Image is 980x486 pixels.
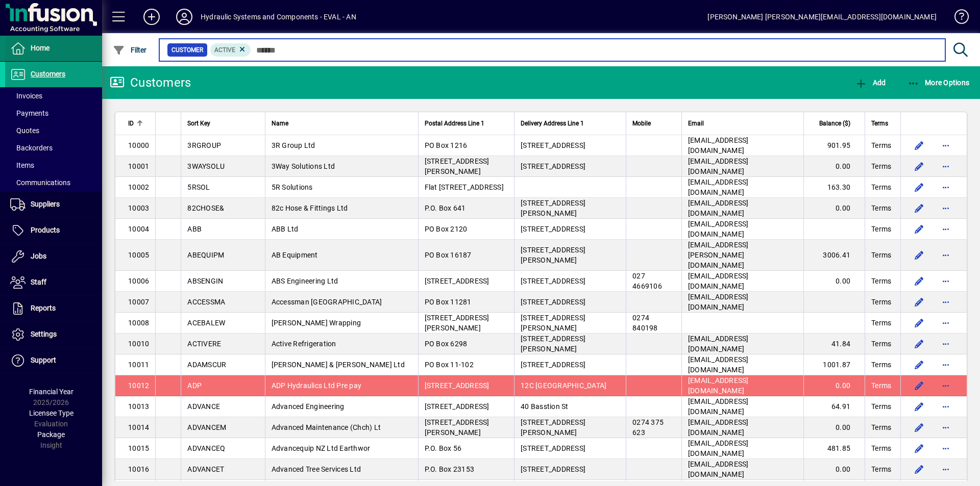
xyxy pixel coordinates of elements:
span: [STREET_ADDRESS] [521,141,585,149]
span: PO Box 2120 [425,225,468,233]
span: Terms [871,250,891,260]
span: 027 4669106 [632,272,662,290]
span: ACCESSMA [187,298,225,306]
span: 10014 [128,423,149,431]
button: Edit [911,247,927,263]
button: Edit [911,377,927,394]
button: Edit [911,398,927,415]
span: [STREET_ADDRESS] [425,402,489,411]
button: More options [938,356,954,373]
button: Edit [911,179,927,195]
span: ABS Engineering Ltd [272,277,338,285]
span: Financial Year [29,388,73,396]
span: 10003 [128,204,149,212]
span: [STREET_ADDRESS] [521,361,585,369]
button: More options [938,315,954,331]
span: [STREET_ADDRESS][PERSON_NAME] [425,418,489,437]
span: [STREET_ADDRESS] [425,277,489,285]
span: Backorders [10,144,53,152]
span: Sort Key [187,118,210,129]
span: Reports [31,304,56,312]
span: Customers [31,70,65,78]
span: P.O. Box 641 [425,204,466,212]
button: More options [938,273,954,289]
span: Home [31,44,50,52]
span: ADVANCET [187,465,224,473]
span: [PERSON_NAME] Wrapping [272,319,361,327]
span: More Options [908,79,970,87]
span: Products [31,226,60,234]
a: Communications [5,174,102,191]
td: 0.00 [803,271,865,292]
a: Support [5,348,102,373]
span: Terms [871,297,891,307]
mat-chip: Activation Status: Active [210,43,251,57]
span: Filter [113,46,147,54]
span: [PERSON_NAME] & [PERSON_NAME] Ltd [272,361,405,369]
td: 481.85 [803,438,865,459]
span: Terms [871,443,891,453]
span: ADVANCEQ [187,444,225,452]
span: [STREET_ADDRESS][PERSON_NAME] [521,335,585,353]
span: Terms [871,182,891,192]
span: Items [10,161,34,169]
span: [EMAIL_ADDRESS][DOMAIN_NAME] [688,439,749,457]
span: Package [37,430,65,439]
button: Edit [911,200,927,216]
span: Active Refrigeration [272,340,336,348]
span: Terms [871,224,891,234]
span: 0274 375 623 [632,418,664,437]
span: 82CHOSE& [187,204,224,212]
div: Balance ($) [810,118,860,129]
a: Payments [5,105,102,122]
a: Quotes [5,122,102,139]
span: Support [31,356,56,364]
span: [EMAIL_ADDRESS][DOMAIN_NAME] [688,293,749,311]
td: 0.00 [803,375,865,396]
span: [STREET_ADDRESS][PERSON_NAME] [425,157,489,175]
span: Terms [871,203,891,213]
button: More options [938,294,954,310]
span: Terms [871,318,891,328]
span: [EMAIL_ADDRESS][DOMAIN_NAME] [688,272,749,290]
span: ABB Ltd [272,225,299,233]
span: Email [688,118,704,129]
span: Quotes [10,126,39,135]
button: More options [938,419,954,436]
span: Suppliers [31,200,60,208]
button: Edit [911,158,927,174]
button: Edit [911,315,927,331]
td: 0.00 [803,198,865,219]
span: Terms [871,140,891,150]
div: Hydraulic Systems and Components - EVAL - AN [201,9,356,25]
span: ADP Hydraulics Ltd Pre pay [272,381,362,390]
span: AB Equipment [272,251,318,259]
span: Staff [31,278,46,286]
span: [EMAIL_ADDRESS][DOMAIN_NAME] [688,335,749,353]
span: [STREET_ADDRESS][PERSON_NAME] [521,314,585,332]
button: Edit [911,440,927,456]
span: ACTIVERE [187,340,221,348]
td: 64.91 [803,396,865,417]
button: Edit [911,356,927,373]
span: Active [214,46,235,54]
span: ADP [187,381,202,390]
a: Suppliers [5,192,102,217]
span: 0274 840198 [632,314,658,332]
span: Settings [31,330,57,338]
span: ADVANCE [187,402,220,411]
span: PO Box 16187 [425,251,472,259]
span: 10006 [128,277,149,285]
span: Flat [STREET_ADDRESS] [425,183,504,191]
span: [STREET_ADDRESS] [521,162,585,170]
td: 163.30 [803,177,865,198]
div: Name [272,118,412,129]
span: [EMAIL_ADDRESS][DOMAIN_NAME] [688,157,749,175]
span: 10012 [128,381,149,390]
span: ABB [187,225,202,233]
a: Home [5,36,102,61]
span: 5R Solutions [272,183,313,191]
td: 901.95 [803,135,865,156]
span: [STREET_ADDRESS] [521,444,585,452]
button: More options [938,461,954,477]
